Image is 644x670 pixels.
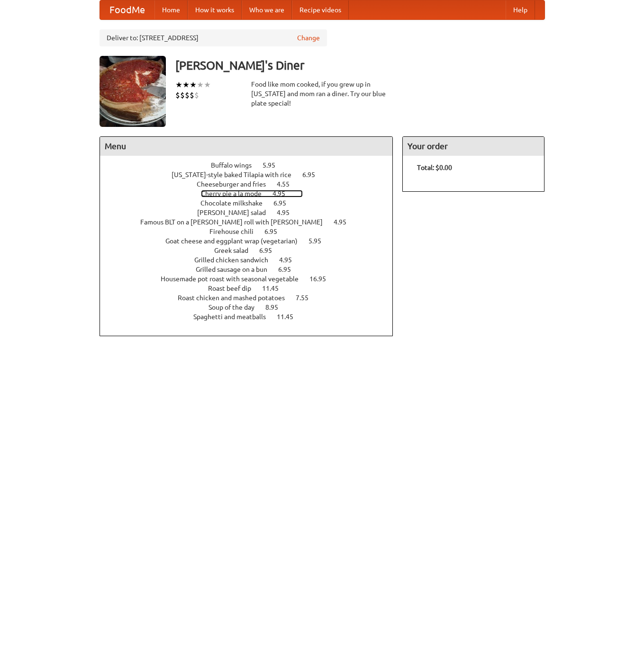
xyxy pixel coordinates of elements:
span: Chocolate milkshake [200,199,272,207]
span: [PERSON_NAME] salad [197,209,275,216]
h4: Menu [100,137,393,156]
span: Roast chicken and mashed potatoes [178,294,294,302]
div: Deliver to: [STREET_ADDRESS] [100,29,327,46]
a: Grilled chicken sandwich 4.95 [194,256,309,264]
span: 6.95 [278,266,300,273]
span: 4.95 [279,256,301,264]
a: Cherry pie a la mode 4.95 [201,190,303,197]
span: 8.95 [265,304,288,311]
span: Famous BLT on a [PERSON_NAME] roll with [PERSON_NAME] [140,218,332,226]
a: Change [297,33,320,43]
h4: Your order [403,137,544,156]
span: Housemade pot roast with seasonal vegetable [161,275,308,283]
li: $ [194,90,199,100]
div: Food like mom cooked, if you grew up in [US_STATE] and mom ran a diner. Try our blue plate special! [251,80,393,108]
span: 6.95 [259,247,281,254]
span: Cheeseburger and fries [197,180,275,188]
a: [PERSON_NAME] salad 4.95 [197,209,307,216]
li: $ [185,90,190,100]
span: 4.95 [334,218,356,226]
li: ★ [175,80,182,90]
a: Help [506,0,535,19]
a: [US_STATE]-style baked Tilapia with rice 6.95 [172,171,333,179]
span: Greek salad [214,247,258,254]
a: Buffalo wings 5.95 [211,161,293,169]
span: Spaghetti and meatballs [193,313,275,321]
a: Roast chicken and mashed potatoes 7.55 [178,294,326,302]
a: Spaghetti and meatballs 11.45 [193,313,311,321]
span: 6.95 [273,199,296,207]
a: Grilled sausage on a bun 6.95 [196,266,308,273]
a: Famous BLT on a [PERSON_NAME] roll with [PERSON_NAME] 4.95 [140,218,364,226]
span: Grilled chicken sandwich [194,256,278,264]
span: 4.55 [277,180,299,188]
a: Goat cheese and eggplant wrap (vegetarian) 5.95 [165,237,339,245]
li: $ [175,90,180,100]
li: $ [190,90,194,100]
a: How it works [188,0,242,19]
span: 11.45 [277,313,303,321]
a: Home [154,0,188,19]
li: ★ [204,80,211,90]
span: 6.95 [302,171,325,179]
li: $ [180,90,185,100]
span: 11.45 [262,285,288,292]
li: ★ [182,80,190,90]
a: FoodMe [100,0,154,19]
a: Soup of the day 8.95 [209,304,296,311]
span: [US_STATE]-style baked Tilapia with rice [172,171,301,179]
span: 4.95 [272,190,295,197]
span: Cherry pie a la mode [201,190,271,197]
span: Goat cheese and eggplant wrap (vegetarian) [165,237,307,245]
li: ★ [190,80,197,90]
span: Firehouse chili [209,228,263,235]
img: angular.jpg [100,56,166,127]
span: Buffalo wings [211,161,261,169]
a: Greek salad 6.95 [214,247,290,254]
b: Total: $0.00 [417,164,452,171]
span: Roast beef dip [208,285,261,292]
a: Roast beef dip 11.45 [208,285,296,292]
li: ★ [197,80,204,90]
span: 4.95 [277,209,299,216]
a: Recipe videos [292,0,349,19]
a: Housemade pot roast with seasonal vegetable 16.95 [161,275,344,283]
span: Grilled sausage on a bun [196,266,277,273]
span: 7.55 [296,294,318,302]
span: 5.95 [263,161,285,169]
a: Firehouse chili 6.95 [209,228,295,235]
a: Who we are [242,0,292,19]
a: Chocolate milkshake 6.95 [200,199,304,207]
span: 5.95 [308,237,331,245]
span: 16.95 [309,275,336,283]
a: Cheeseburger and fries 4.55 [197,180,307,188]
h3: [PERSON_NAME]'s Diner [175,56,545,75]
span: 6.95 [264,228,287,235]
span: Soup of the day [209,304,264,311]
